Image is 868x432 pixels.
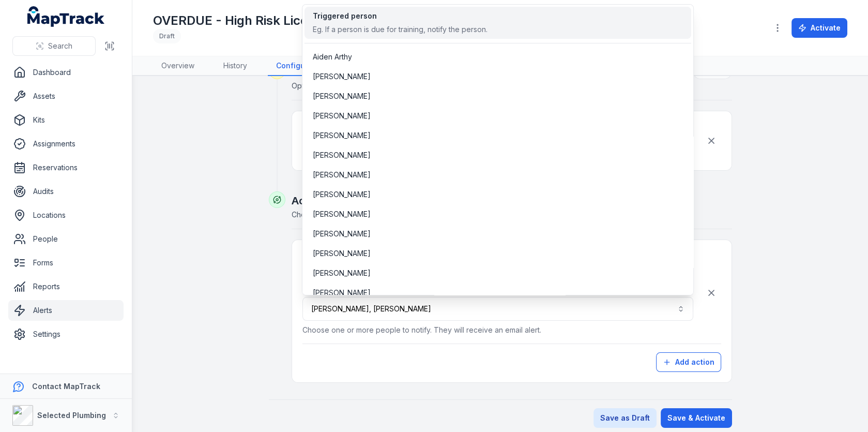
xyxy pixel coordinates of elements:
span: [PERSON_NAME] [313,248,371,259]
span: [PERSON_NAME] [313,268,371,278]
div: [PERSON_NAME], [PERSON_NAME] [302,4,694,295]
span: [PERSON_NAME] [313,288,371,298]
span: Aiden Arthy [313,52,352,62]
span: [PERSON_NAME] [313,130,371,141]
span: [PERSON_NAME] [313,71,371,82]
span: [PERSON_NAME] [313,209,371,219]
div: Triggered person [313,11,488,21]
span: [PERSON_NAME] [313,189,371,200]
div: Eg. If a person is due for training, notify the person. [313,24,488,35]
span: [PERSON_NAME] [313,170,371,180]
span: [PERSON_NAME] [313,111,371,121]
span: [PERSON_NAME] [313,150,371,160]
span: [PERSON_NAME] [313,91,371,101]
button: [PERSON_NAME], [PERSON_NAME] [302,297,693,321]
span: [PERSON_NAME] [313,229,371,239]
